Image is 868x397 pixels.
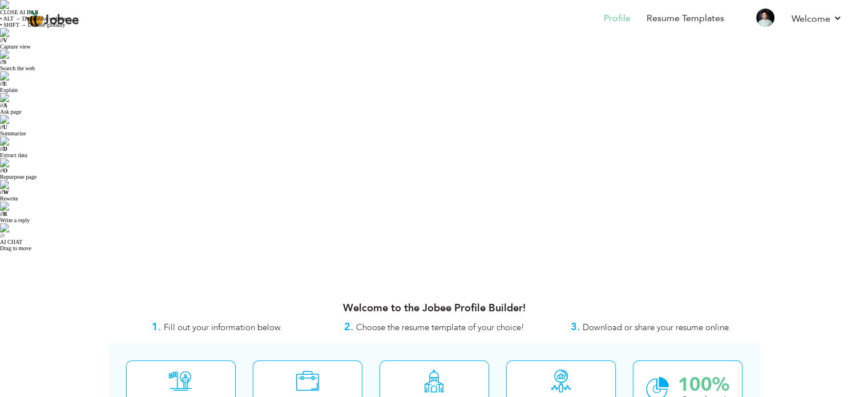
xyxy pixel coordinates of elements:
strong: 2. [344,320,353,334]
strong: 3. [571,320,580,334]
span: Download or share your resume online. [583,322,731,333]
span: Choose the resume template of your choice! [356,322,524,333]
h3: Welcome to the Jobee Profile Builder! [109,303,760,314]
div: 100% [678,375,729,394]
strong: 1. [152,320,161,334]
span: Fill out your information below. [164,322,282,333]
